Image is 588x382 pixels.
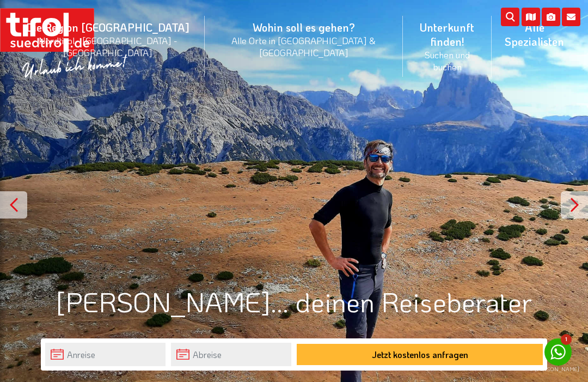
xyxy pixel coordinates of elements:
[218,34,390,58] small: Alle Orte in [GEOGRAPHIC_DATA] & [GEOGRAPHIC_DATA]
[542,8,560,26] i: Fotogalerie
[562,8,580,26] i: Kontakt
[45,343,166,366] input: Anreise
[522,8,540,26] i: Karte öffnen
[561,334,572,345] span: 1
[297,344,543,365] button: Jetzt kostenlos anfragen
[41,287,547,317] h1: [PERSON_NAME]... deinen Reiseberater
[24,34,192,58] small: Nordtirol - [GEOGRAPHIC_DATA] - [GEOGRAPHIC_DATA]
[11,8,205,70] a: Die Region [GEOGRAPHIC_DATA]Nordtirol - [GEOGRAPHIC_DATA] - [GEOGRAPHIC_DATA]
[544,338,572,366] a: 1
[205,8,403,70] a: Wohin soll es gehen?Alle Orte in [GEOGRAPHIC_DATA] & [GEOGRAPHIC_DATA]
[416,48,479,72] small: Suchen und buchen
[492,8,577,60] a: Alle Spezialisten
[171,343,291,366] input: Abreise
[403,8,492,84] a: Unterkunft finden!Suchen und buchen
